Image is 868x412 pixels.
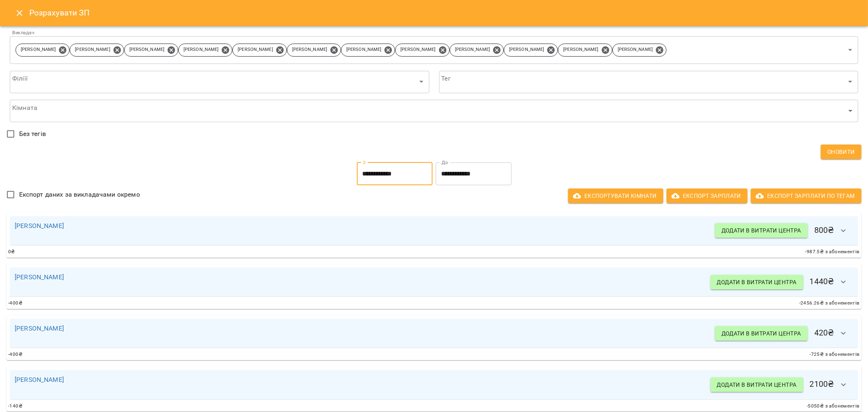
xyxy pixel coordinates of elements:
div: [PERSON_NAME] [558,44,612,57]
p: [PERSON_NAME] [184,46,219,53]
p: [PERSON_NAME] [292,46,327,53]
span: Додати в витрати центра [722,226,801,235]
span: Експортувати кімнати [575,191,657,201]
div: [PERSON_NAME] [504,44,558,57]
div: [PERSON_NAME] [70,44,124,57]
span: Оновити [827,147,855,157]
button: Експорт Зарплати [667,188,748,203]
button: Додати в витрати центра [711,275,803,289]
span: Експорт даних за викладачами окремо [19,190,140,199]
div: [PERSON_NAME] [178,44,232,57]
h6: 800 ₴ [715,221,853,241]
p: [PERSON_NAME] [618,46,653,53]
div: ​ [10,70,429,93]
div: [PERSON_NAME][PERSON_NAME][PERSON_NAME][PERSON_NAME][PERSON_NAME][PERSON_NAME][PERSON_NAME][PERSO... [10,36,858,64]
p: [PERSON_NAME] [455,46,490,53]
div: [PERSON_NAME] [287,44,341,57]
p: [PERSON_NAME] [129,46,164,53]
div: ​ [10,100,858,123]
span: Експорт Зарплати по тегам [757,191,855,201]
p: [PERSON_NAME] [238,46,273,53]
span: Експорт Зарплати [673,191,741,201]
h6: Розрахувати ЗП [29,7,858,19]
p: [PERSON_NAME] [509,46,544,53]
span: -400 ₴ [8,351,22,359]
h6: 420 ₴ [715,324,853,343]
div: [PERSON_NAME] [124,44,178,57]
span: Додати в витрати центра [722,329,801,338]
a: [PERSON_NAME] [15,324,64,332]
span: -400 ₴ [8,299,22,307]
p: [PERSON_NAME] [400,46,435,53]
h6: 1440 ₴ [711,272,853,292]
span: -987.5 ₴ з абонементів [805,248,860,256]
p: [PERSON_NAME] [563,46,598,53]
a: [PERSON_NAME] [15,273,64,281]
div: [PERSON_NAME] [450,44,504,57]
button: Експортувати кімнати [568,188,663,203]
div: [PERSON_NAME] [395,44,449,57]
button: Оновити [821,145,861,159]
span: Додати в витрати центра [717,380,797,390]
span: Без тегів [19,129,46,139]
div: ​ [439,70,859,93]
span: -2456.26 ₴ з абонементів [799,299,860,307]
div: [PERSON_NAME] [612,44,667,57]
span: -140 ₴ [8,402,22,410]
span: -725 ₴ з абонементів [810,351,860,359]
p: [PERSON_NAME] [75,46,110,53]
h6: 2100 ₴ [711,375,853,394]
p: [PERSON_NAME] [21,46,56,53]
button: Додати в витрати центра [715,223,808,238]
button: Експорт Зарплати по тегам [751,188,861,203]
a: [PERSON_NAME] [15,376,64,384]
div: [PERSON_NAME] [232,44,286,57]
div: [PERSON_NAME] [341,44,395,57]
span: -5050 ₴ з абонементів [807,402,860,410]
p: [PERSON_NAME] [346,46,381,53]
button: Додати в витрати центра [711,377,803,392]
span: Додати в витрати центра [717,277,797,287]
span: 0 ₴ [8,248,15,256]
div: [PERSON_NAME] [15,44,70,57]
button: Додати в витрати центра [715,326,808,341]
a: [PERSON_NAME] [15,222,64,230]
button: Close [10,3,29,23]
